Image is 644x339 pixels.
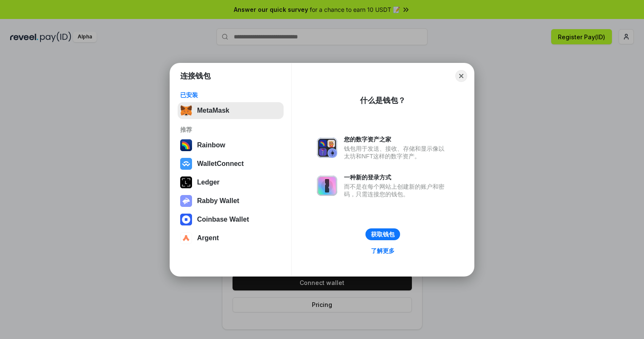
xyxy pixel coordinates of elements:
div: 获取钱包 [371,231,395,238]
div: 推荐 [180,126,281,133]
img: svg+xml,%3Csvg%20fill%3D%22none%22%20height%3D%2233%22%20viewBox%3D%220%200%2035%2033%22%20width%... [180,105,192,117]
div: 什么是钱包？ [360,95,406,106]
div: 您的数字资产之家 [344,136,449,143]
button: Close [455,70,467,82]
button: Rabby Wallet [178,193,284,209]
div: 钱包用于发送、接收、存储和显示像以太坊和NFT这样的数字资产。 [344,145,449,160]
button: Rainbow [178,137,284,154]
img: svg+xml,%3Csvg%20xmlns%3D%22http%3A%2F%2Fwww.w3.org%2F2000%2Fsvg%22%20fill%3D%22none%22%20viewBox... [317,138,337,158]
img: svg+xml,%3Csvg%20xmlns%3D%22http%3A%2F%2Fwww.w3.org%2F2000%2Fsvg%22%20width%3D%2228%22%20height%3... [180,176,192,188]
button: 获取钱包 [365,228,400,240]
div: 了解更多 [371,247,395,255]
div: 已安装 [180,91,281,99]
button: Coinbase Wallet [178,211,284,228]
div: Ledger [197,179,219,186]
img: svg+xml,%3Csvg%20width%3D%2228%22%20height%3D%2228%22%20viewBox%3D%220%200%2028%2028%22%20fill%3D... [180,214,192,225]
button: MetaMask [178,102,284,119]
button: Argent [178,230,284,247]
div: WalletConnect [197,160,244,168]
div: Rabby Wallet [197,197,239,205]
div: Rainbow [197,141,225,149]
div: MetaMask [197,107,229,114]
img: svg+xml,%3Csvg%20width%3D%2228%22%20height%3D%2228%22%20viewBox%3D%220%200%2028%2028%22%20fill%3D... [180,158,192,170]
div: 而不是在每个网站上创建新的账户和密码，只需连接您的钱包。 [344,183,449,198]
a: 了解更多 [366,245,400,256]
img: svg+xml,%3Csvg%20width%3D%22120%22%20height%3D%22120%22%20viewBox%3D%220%200%20120%20120%22%20fil... [180,139,192,151]
div: Argent [197,234,219,242]
button: WalletConnect [178,155,284,172]
img: svg+xml,%3Csvg%20xmlns%3D%22http%3A%2F%2Fwww.w3.org%2F2000%2Fsvg%22%20fill%3D%22none%22%20viewBox... [317,176,337,196]
button: Ledger [178,174,284,191]
div: 一种新的登录方式 [344,174,449,181]
img: svg+xml,%3Csvg%20width%3D%2228%22%20height%3D%2228%22%20viewBox%3D%220%200%2028%2028%22%20fill%3D... [180,232,192,244]
h1: 连接钱包 [180,71,211,81]
img: svg+xml,%3Csvg%20xmlns%3D%22http%3A%2F%2Fwww.w3.org%2F2000%2Fsvg%22%20fill%3D%22none%22%20viewBox... [180,195,192,207]
div: Coinbase Wallet [197,216,249,223]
